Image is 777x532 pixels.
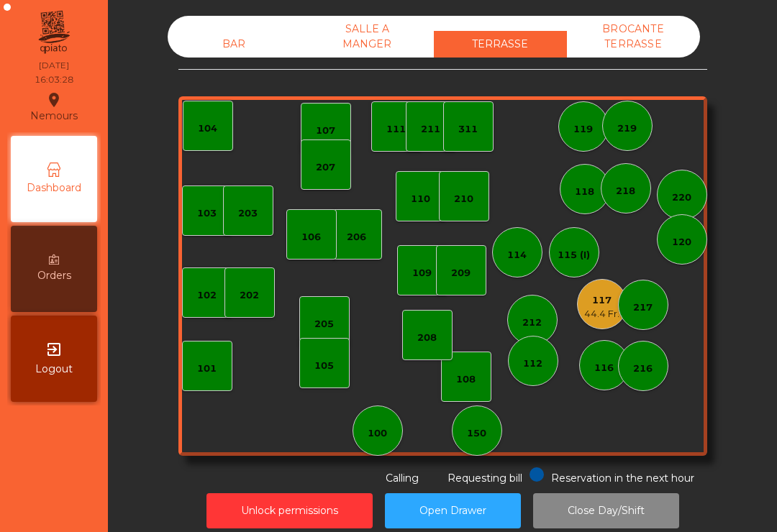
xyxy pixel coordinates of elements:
i: exit_to_app [45,341,63,358]
div: 218 [616,184,635,198]
div: 212 [522,316,542,330]
div: 117 [584,293,619,308]
button: Close Day/Shift [533,493,679,528]
img: qpiato [36,7,71,58]
div: 207 [316,160,335,175]
div: 110 [411,192,430,206]
div: 219 [617,121,637,136]
div: 208 [417,331,437,345]
div: 209 [451,266,471,280]
div: 211 [421,122,440,137]
div: 220 [672,191,691,205]
div: 100 [368,426,387,441]
div: 203 [238,206,258,221]
div: 206 [347,230,366,244]
button: Open Drawer [385,493,521,528]
div: 111 [386,122,406,137]
div: 112 [523,357,542,371]
div: 109 [412,266,432,280]
div: BROCANTE TERRASSE [567,16,700,58]
button: Unlock permissions [206,493,373,528]
div: 107 [316,124,335,138]
i: location_on [45,91,63,109]
span: Orders [37,268,71,283]
div: 102 [197,288,217,303]
div: 108 [456,372,476,387]
div: 106 [301,230,321,244]
div: 101 [197,362,217,376]
div: 116 [594,361,614,375]
div: 205 [314,317,334,331]
div: SALLE A MANGER [301,16,434,58]
div: BAR [168,31,301,58]
div: 217 [633,301,653,315]
div: 210 [454,192,473,206]
div: 311 [458,122,478,137]
div: Nemours [30,89,78,125]
div: TERRASSE [434,31,567,58]
span: Requesting bill [447,472,522,485]
div: 216 [633,362,653,376]
div: 120 [672,235,691,249]
div: 118 [575,185,594,199]
div: 115 (I) [558,248,590,262]
div: 105 [314,359,334,373]
span: Reservation in the next hour [551,472,694,485]
div: 16:03:28 [35,73,73,86]
span: Logout [35,362,73,377]
div: 150 [467,426,486,441]
div: 44.4 Fr. [584,307,619,321]
div: 119 [573,122,593,137]
div: [DATE] [39,59,69,72]
div: 103 [197,206,217,221]
span: Dashboard [27,180,81,196]
div: 104 [198,121,217,136]
div: 114 [507,248,527,262]
div: 202 [240,288,259,303]
span: Calling [386,472,419,485]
